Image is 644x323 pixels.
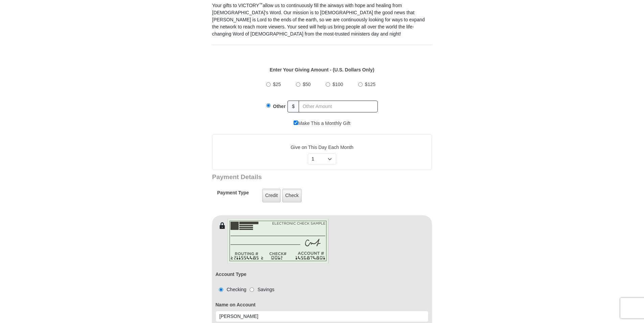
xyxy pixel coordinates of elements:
input: Make This a Monthly Gift [294,121,298,125]
h5: Payment Type [217,190,249,199]
span: $25 [273,82,281,87]
span: $50 [303,82,310,87]
h3: Payment Details [212,173,385,181]
span: $100 [332,82,343,87]
div: Checking Savings [215,286,274,293]
label: Account Type [215,271,247,278]
input: Other Amount [299,101,378,112]
label: Give on This Day Each Month [218,144,426,151]
span: Other [273,104,285,109]
span: $125 [365,82,375,87]
span: $ [287,101,299,112]
label: Credit [262,189,281,202]
label: Name on Account [215,301,429,308]
label: Check [282,189,302,202]
p: Your gifts to VICTORY allow us to continuously fill the airways with hope and healing from [DEMOG... [212,2,432,38]
sup: ™ [259,2,263,6]
img: check-en.png [227,219,329,263]
label: Make This a Monthly Gift [294,120,350,127]
strong: Enter Your Giving Amount - (U.S. Dollars Only) [270,67,374,72]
